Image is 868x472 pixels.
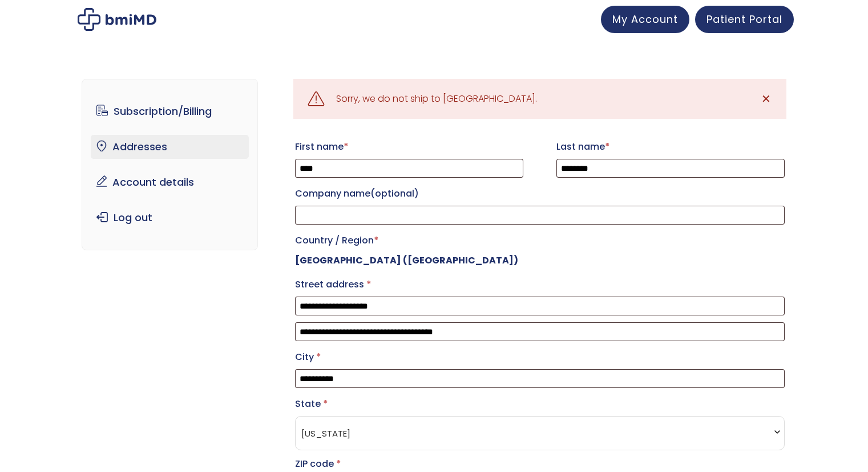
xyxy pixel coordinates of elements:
a: My Account [601,6,689,33]
img: My account [78,8,156,31]
label: Last name [556,138,785,156]
label: State [295,395,785,413]
a: Log out [91,206,249,230]
strong: [GEOGRAPHIC_DATA] ([GEOGRAPHIC_DATA]) [295,254,518,267]
label: City [295,348,785,366]
span: Patient Portal [706,12,782,26]
a: Patient Portal [695,6,794,33]
span: California [301,422,778,444]
div: Sorry, we do not ship to [GEOGRAPHIC_DATA]. [336,91,537,107]
a: ✕ [755,87,778,110]
span: My Account [612,12,678,26]
a: Subscription/Billing [91,99,249,123]
label: First name [295,138,523,156]
label: Street address [295,275,785,294]
label: Company name [295,185,785,203]
label: Country / Region [295,231,785,250]
a: Addresses [91,135,249,159]
span: ✕ [761,91,771,107]
nav: Account pages [82,79,258,250]
span: (optional) [370,187,419,200]
a: Account details [91,170,249,194]
span: State [295,416,785,450]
